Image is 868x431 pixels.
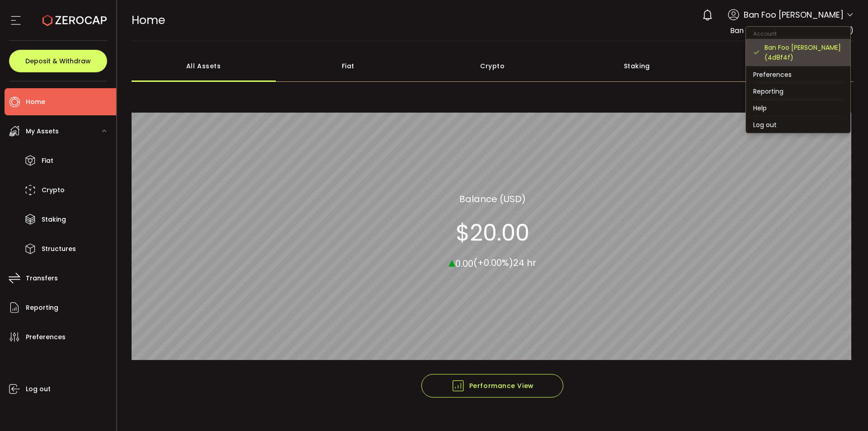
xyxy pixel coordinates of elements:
span: Ban Foo [PERSON_NAME] [744,9,844,21]
li: Preferences [746,66,850,83]
div: Fiat [276,50,420,82]
li: Reporting [746,83,850,99]
span: 0.00 [455,257,473,270]
span: 24 hr [513,256,536,269]
span: ▴ [448,252,455,271]
span: Fiat [42,154,53,167]
button: Performance View [421,374,563,398]
div: Structured Products [709,50,854,82]
section: Balance (USD) [459,192,526,205]
span: (+0.00%) [473,256,513,269]
span: Account [746,30,784,38]
div: Ban Foo [PERSON_NAME] (4d8f4f) [764,43,843,62]
span: Staking [42,213,66,226]
span: Performance View [451,379,534,393]
span: Ban Foo [PERSON_NAME] (4d8f4f) [730,25,854,36]
span: Crypto [42,184,65,197]
section: $20.00 [456,219,529,246]
span: My Assets [26,125,59,138]
span: Log out [26,383,51,396]
li: Help [746,100,850,116]
button: Deposit & Withdraw [9,50,107,72]
span: Home [26,95,45,109]
iframe: Chat Widget [823,388,868,431]
span: Deposit & Withdraw [25,58,91,64]
div: Staking [565,50,709,82]
span: Reporting [26,301,58,314]
div: All Assets [132,50,276,82]
span: Home [132,12,165,28]
div: Crypto [420,50,565,82]
span: Preferences [26,331,66,344]
li: Log out [746,117,850,133]
span: Structures [42,242,76,256]
span: Transfers [26,272,58,285]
